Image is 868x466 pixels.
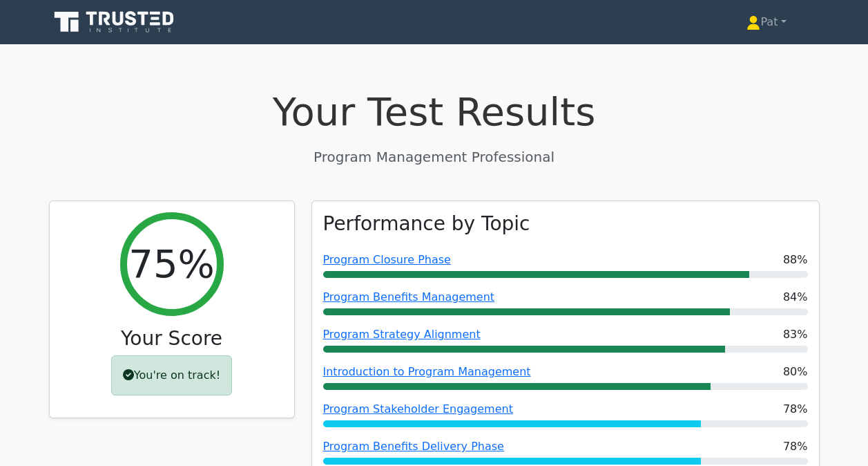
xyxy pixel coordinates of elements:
[49,147,820,167] p: Program Management Professional
[783,252,808,268] span: 88%
[783,289,808,306] span: 84%
[323,365,531,378] a: Introduction to Program Management
[49,88,820,135] h1: Your Test Results
[783,326,808,343] span: 83%
[783,401,808,418] span: 78%
[783,438,808,455] span: 78%
[128,241,214,287] h2: 75%
[323,290,495,304] a: Program Benefits Management
[323,402,513,416] a: Program Stakeholder Engagement
[713,8,819,36] a: Pat
[61,327,283,351] h3: Your Score
[783,364,808,380] span: 80%
[323,212,530,236] h3: Performance by Topic
[323,440,504,453] a: Program Benefits Delivery Phase
[111,355,232,395] div: You're on track!
[323,253,451,266] a: Program Closure Phase
[323,328,481,341] a: Program Strategy Alignment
